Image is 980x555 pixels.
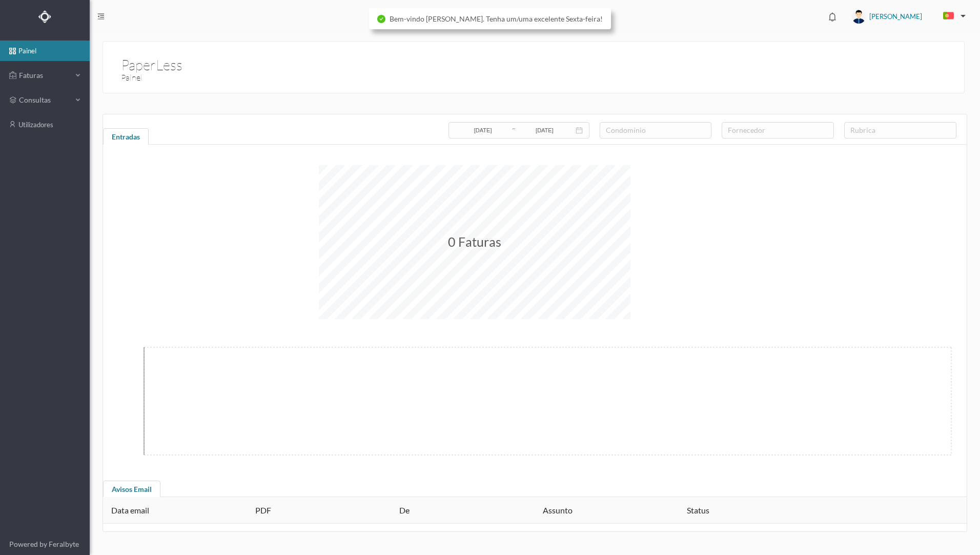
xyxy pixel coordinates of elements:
[103,481,160,501] div: Avisos Email
[111,505,149,515] span: Data email
[576,127,583,134] i: icon: calendar
[606,125,701,135] div: condomínio
[399,505,410,515] span: De
[543,505,573,515] span: Assunto
[455,125,511,136] input: Data inicial
[103,128,149,149] div: Entradas
[121,71,539,84] h3: Painel
[448,234,501,249] span: 0 Faturas
[826,10,839,24] i: icon: bell
[121,54,182,58] h1: PaperLess
[516,125,573,136] input: Data final
[97,13,105,20] i: icon: menu-fold
[935,8,970,25] button: PT
[16,70,73,81] span: Faturas
[850,125,946,135] div: rubrica
[38,10,51,23] img: Logo
[687,505,709,515] span: Status
[255,505,271,515] span: PDF
[19,95,70,105] span: consultas
[728,125,823,135] div: fornecedor
[377,15,385,23] i: icon: check-circle
[852,10,866,24] img: user_titan3.af2715ee.jpg
[390,14,603,23] span: Bem-vindo [PERSON_NAME]. Tenha um/uma excelente Sexta-feira!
